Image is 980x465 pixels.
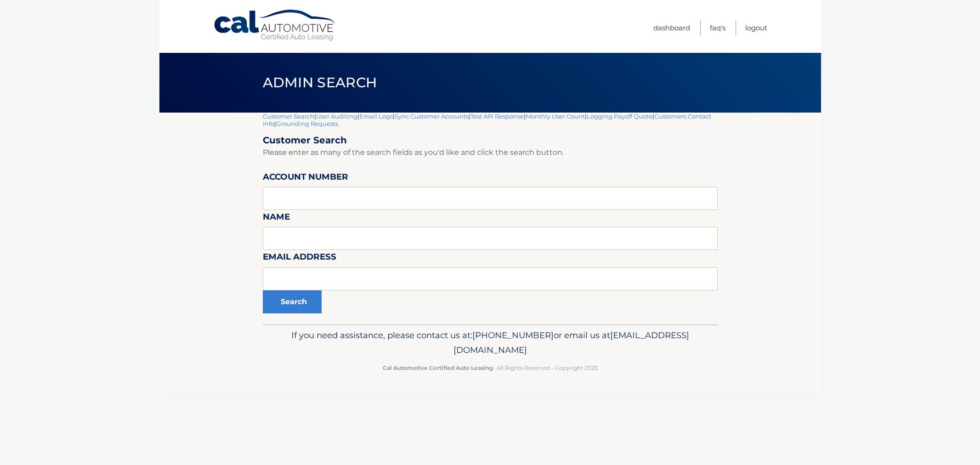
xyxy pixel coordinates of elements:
a: Customers Contact Info [263,113,711,127]
p: - All Rights Reserved - Copyright 2025 [269,363,712,373]
p: If you need assistance, please contact us at: or email us at [269,328,712,357]
a: Cal Automotive [213,9,337,42]
a: Grounding Requests [276,120,338,127]
a: Dashboard [653,20,690,35]
a: Logging Payoff Quote [587,113,652,120]
label: Name [263,210,290,227]
a: User Auditing [316,113,357,120]
p: Please enter as many of the search fields as you'd like and click the search button. [263,146,718,159]
div: | | | | | | | | [263,113,718,324]
h2: Customer Search [263,135,718,146]
a: Test API Response [470,113,524,120]
label: Account Number [263,170,348,187]
a: Logout [745,20,767,35]
a: Monthly User Count [526,113,585,120]
a: Customer Search [263,113,314,120]
button: Search [263,290,322,313]
a: Sync Customer Accounts [395,113,469,120]
a: Email Logs [359,113,393,120]
a: FAQ's [710,20,725,35]
span: Admin Search [263,74,377,91]
label: Email Address [263,250,336,267]
span: [PHONE_NUMBER] [472,330,554,340]
strong: Cal Automotive Certified Auto Leasing [383,364,493,371]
